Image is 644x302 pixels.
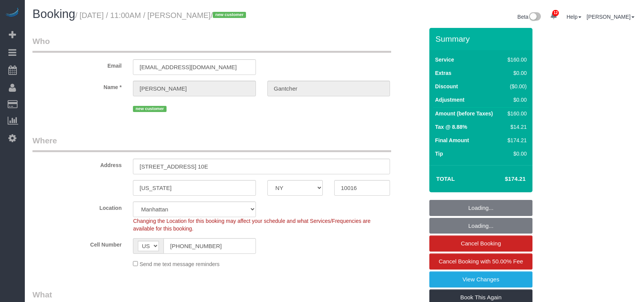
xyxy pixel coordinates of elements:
img: Automaid Logo [5,8,20,18]
label: Final Amount [435,136,469,144]
span: Cancel Booking with 50.00% Fee [439,258,523,265]
input: Email [133,59,256,75]
a: Help [566,14,581,20]
label: Amount (before Taxes) [435,110,493,117]
input: Cell Number [163,238,256,254]
div: $0.00 [505,69,527,77]
legend: Where [32,135,391,152]
a: Cancel Booking [429,235,532,252]
span: Changing the Location for this booking may affect your schedule and what Services/Frequencies are... [133,218,371,232]
span: / [210,11,248,19]
label: Address [27,159,127,169]
label: Email [27,59,127,70]
span: new customer [213,12,246,18]
input: Last Name [267,81,390,96]
span: 12 [552,10,559,16]
label: Location [27,201,127,212]
label: Adjustment [435,96,464,104]
label: Service [435,56,454,63]
label: Tip [435,150,443,157]
span: Booking [32,7,75,21]
div: $0.00 [505,96,527,104]
input: Zip Code [334,180,390,196]
span: new customer [133,106,166,112]
div: $160.00 [505,110,527,117]
h4: $174.21 [482,176,526,182]
div: $14.21 [505,123,527,131]
h3: Summary [435,34,529,43]
label: Extras [435,69,451,77]
label: Tax @ 8.88% [435,123,467,131]
label: Name * [27,81,127,91]
label: Cell Number [27,238,127,248]
div: $174.21 [505,136,527,144]
label: Discount [435,83,458,90]
small: / [DATE] / 11:00AM / [PERSON_NAME] [75,11,248,19]
span: Send me text message reminders [139,261,219,267]
img: New interface [528,12,541,22]
input: First Name [133,81,256,96]
div: ($0.00) [505,83,527,90]
a: Beta [518,14,541,20]
input: City [133,180,256,196]
a: 12 [546,8,561,24]
strong: Total [436,175,455,182]
a: View Changes [429,271,532,287]
a: [PERSON_NAME] [587,14,634,20]
div: $0.00 [505,150,527,157]
a: Cancel Booking with 50.00% Fee [429,253,532,270]
div: $160.00 [505,56,527,63]
legend: Who [32,36,391,53]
